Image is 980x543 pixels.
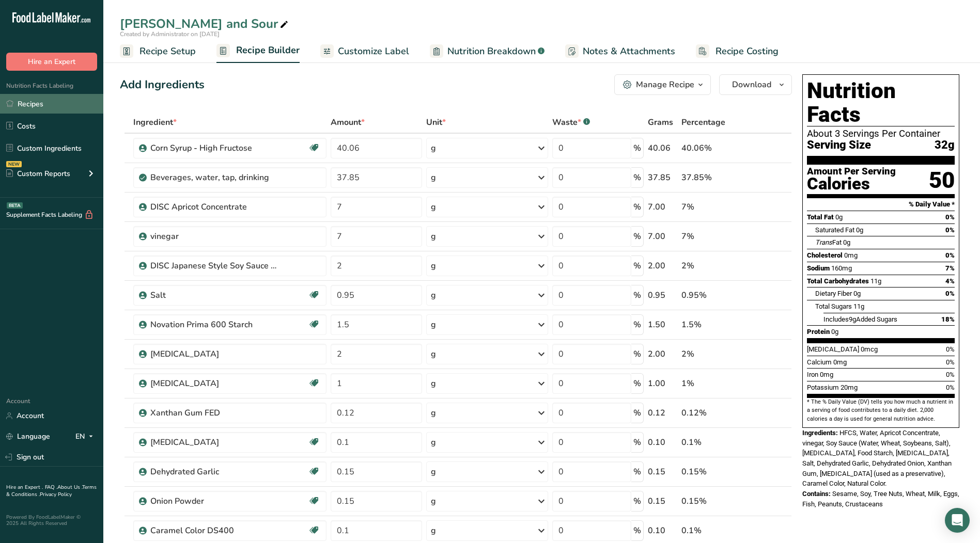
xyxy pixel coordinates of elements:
span: Notes & Attachments [583,44,675,58]
span: 11g [870,277,881,285]
div: g [431,348,436,360]
i: Trans [815,238,832,246]
div: g [431,524,436,537]
div: Salt [150,289,279,301]
span: Nutrition Breakdown [447,44,536,58]
span: Total Fat [807,213,834,221]
div: 2% [681,348,743,360]
span: [MEDICAL_DATA] [807,345,859,353]
span: Saturated Fat [815,226,854,234]
div: [MEDICAL_DATA] [150,377,279,390]
span: 160mg [831,264,852,272]
div: g [431,318,436,331]
a: Recipe Builder [216,39,300,63]
span: Dietary Fiber [815,290,852,297]
button: Download [719,74,792,95]
span: 0% [945,290,955,297]
span: 11g [853,302,864,310]
span: Amount [331,116,365,129]
span: 20mg [841,384,858,391]
div: 2.00 [648,260,677,272]
span: Includes Added Sugars [823,315,897,323]
section: * The % Daily Value (DV) tells you how much a nutrient in a serving of food contributes to a dail... [807,398,955,423]
div: [PERSON_NAME] and Sour [120,14,290,33]
span: Cholesterol [807,251,843,259]
div: 0.15% [681,466,743,478]
div: 1.50 [648,318,677,331]
span: Potassium [807,384,839,391]
span: 0g [831,328,838,336]
span: Total Carbohydrates [807,277,869,285]
span: 0mg [833,358,847,366]
div: Caramel Color DS400 [150,524,279,537]
span: Iron [807,371,818,378]
div: 37.85 [648,171,677,184]
div: 2% [681,260,743,272]
span: Recipe Builder [236,43,300,57]
span: 9g [849,315,856,323]
span: 0% [946,345,955,353]
a: Customize Label [320,40,409,63]
div: 7.00 [648,201,677,213]
span: 0mg [820,371,833,378]
span: Sesame, Soy, Tree Nuts, Wheat, Milk, Eggs, Fish, Peanuts, Crustaceans [802,490,959,508]
span: Protein [807,328,830,336]
div: About 3 Servings Per Container [807,129,955,139]
span: Download [732,78,771,91]
div: Onion Powder [150,495,279,507]
div: Add Ingredients [120,76,205,93]
div: DISC Japanese Style Soy Sauce PF [150,260,279,272]
div: NEW [6,161,22,167]
div: 0.15 [648,466,677,478]
h1: Nutrition Facts [807,79,955,126]
div: 0.15 [648,495,677,507]
div: BETA [7,202,23,209]
span: Created by Administrator on [DATE] [120,30,220,38]
div: Waste [552,116,590,129]
div: 0.95 [648,289,677,301]
div: 1.00 [648,377,677,390]
span: 0% [946,384,955,391]
div: [MEDICAL_DATA] [150,436,279,449]
div: Amount Per Serving [807,167,896,177]
span: 0g [843,238,850,246]
button: Manage Recipe [614,74,711,95]
div: g [431,436,436,449]
div: g [431,171,436,184]
span: 0mcg [861,345,878,353]
div: 0.10 [648,524,677,537]
div: 40.06% [681,142,743,154]
div: 0.15% [681,495,743,507]
div: 7.00 [648,230,677,243]
a: Nutrition Breakdown [430,40,545,63]
span: Ingredient [133,116,177,129]
div: 0.10 [648,436,677,449]
div: 1% [681,377,743,390]
div: 0.1% [681,436,743,449]
a: Hire an Expert . [6,484,43,491]
div: 1.5% [681,318,743,331]
span: Customize Label [338,44,409,58]
div: Manage Recipe [636,78,694,91]
span: Recipe Setup [139,44,196,58]
span: 18% [941,315,955,323]
a: Terms & Conditions . [6,484,97,498]
span: 0% [945,251,955,259]
span: Unit [426,116,446,129]
div: g [431,230,436,243]
a: Privacy Policy [40,491,72,498]
a: Recipe Costing [696,40,779,63]
span: 0% [946,358,955,366]
span: 4% [945,277,955,285]
div: Calories [807,177,896,191]
div: Xanthan Gum FED [150,407,279,419]
a: Notes & Attachments [565,40,675,63]
span: Sodium [807,264,830,272]
div: Corn Syrup - High Fructose [150,142,279,154]
div: Dehydrated Garlic [150,466,279,478]
span: 0% [945,226,955,234]
div: g [431,495,436,507]
span: Percentage [681,116,725,129]
div: g [431,142,436,154]
div: [MEDICAL_DATA] [150,348,279,360]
